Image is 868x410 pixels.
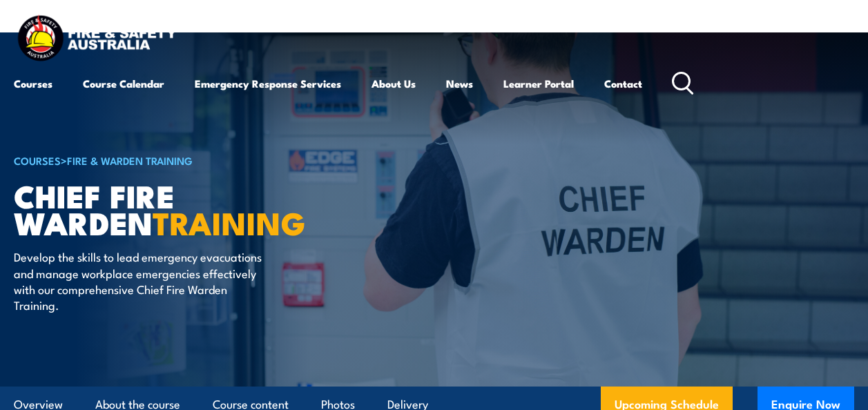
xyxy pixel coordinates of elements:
[83,67,164,100] a: Course Calendar
[195,67,341,100] a: Emergency Response Services
[372,67,416,100] a: About Us
[14,153,61,168] a: COURSES
[14,248,266,313] p: Develop the skills to lead emergency evacuations and manage workplace emergencies effectively wit...
[503,67,574,100] a: Learner Portal
[604,67,642,100] a: Contact
[153,198,306,246] strong: TRAINING
[67,153,193,168] a: Fire & Warden Training
[446,67,473,100] a: News
[14,67,52,100] a: Courses
[14,152,355,168] h6: >
[14,182,355,235] h1: Chief Fire Warden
